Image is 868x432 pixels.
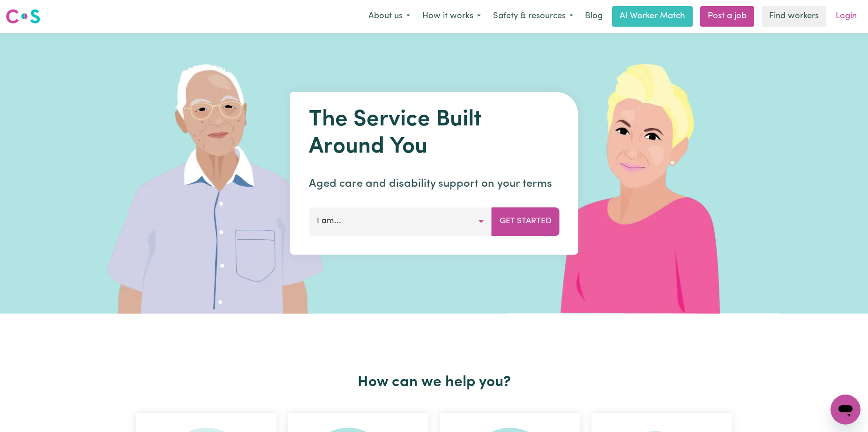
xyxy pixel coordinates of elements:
a: Find workers [762,6,826,27]
button: I am... [309,207,492,235]
a: Careseekers logo [6,6,40,27]
a: Login [830,6,862,27]
p: Aged care and disability support on your terms [309,176,560,192]
iframe: Button to launch messaging window [831,395,861,425]
a: AI Worker Match [612,6,693,27]
button: Get Started [492,207,560,235]
a: Blog [579,6,608,27]
h2: How can we help you? [130,373,738,391]
button: How it works [416,7,487,26]
img: Careseekers logo [6,8,40,25]
a: Post a job [700,6,754,27]
button: About us [362,7,416,26]
h1: The Service Built Around You [309,107,560,161]
button: Safety & resources [487,7,579,26]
